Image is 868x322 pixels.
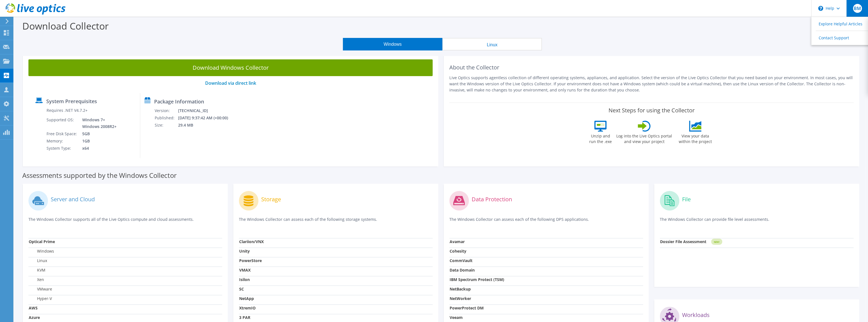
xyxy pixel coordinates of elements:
strong: Veeam [450,315,463,320]
strong: IBM Spectrum Protect (TSM) [450,277,504,282]
strong: NetWorker [450,296,471,301]
td: x64 [78,145,118,152]
label: Hyper-V [29,296,52,301]
label: Workloads [682,312,710,318]
button: Linux [442,38,542,50]
h2: About the Collector [449,64,854,71]
strong: Clariion/VNX [239,239,264,244]
label: System Prerequisites [46,98,97,104]
strong: 3 PAR [239,315,250,320]
strong: NetApp [239,296,254,301]
label: Log into the Live Optics portal and view your project [616,132,672,144]
label: Unzip and run the .exe [588,132,613,144]
td: [DATE] 9:37:42 AM (+00:00) [178,114,235,122]
td: Supported OS: [46,116,78,130]
strong: VMAX [239,267,251,273]
strong: PowerStore [239,258,262,263]
button: Windows [343,38,442,50]
label: Assessments supported by the Windows Collector [22,173,177,178]
p: The Windows Collector supports all of the Live Optics compute and cloud assessments. [28,216,222,228]
strong: XtremIO [239,305,256,311]
label: VMware [29,286,52,292]
label: Server and Cloud [51,197,95,202]
a: Download Windows Collector [28,59,433,76]
strong: Data Domain [450,267,475,273]
td: Published: [154,114,178,122]
td: 5GB [78,130,118,137]
td: Version: [154,107,178,114]
strong: Cohesity [450,248,466,254]
label: KVM [29,267,45,273]
td: Size: [154,122,178,129]
label: Requires .NET V4.7.2+ [47,108,88,113]
label: Xen [29,277,44,282]
label: Storage [261,197,281,202]
td: 29.4 MB [178,122,235,129]
p: Live Optics supports agentless collection of different operating systems, appliances, and applica... [449,75,854,93]
p: The Windows Collector can provide file level assessments. [660,216,854,228]
p: The Windows Collector can assess each of the following storage systems. [239,216,433,228]
a: Download via direct link [205,80,256,86]
label: Download Collector [22,20,109,32]
svg: \n [818,6,823,11]
label: Data Protection [472,197,512,202]
strong: CommVault [450,258,472,263]
span: BM [853,4,862,13]
strong: SC [239,286,244,292]
p: The Windows Collector can assess each of the following DPS applications. [449,216,643,228]
td: 1GB [78,137,118,145]
strong: Avamar [450,239,465,244]
label: Next Steps for using the Collector [608,107,695,114]
strong: Azure [29,315,40,320]
strong: AWS [29,305,38,311]
tspan: NEW! [714,240,719,243]
strong: NetBackup [450,286,471,292]
label: File [682,197,691,202]
label: Linux [29,258,47,263]
td: Memory: [46,137,78,145]
strong: Optical Prime [29,239,55,244]
strong: Unity [239,248,250,254]
td: [TECHNICAL_ID] [178,107,235,114]
label: View your data within the project [675,132,715,144]
td: System Type: [46,145,78,152]
td: Windows 7+ Windows 2008R2+ [78,116,118,130]
strong: Isilon [239,277,250,282]
td: Free Disk Space: [46,130,78,137]
label: Package Information [154,99,204,104]
strong: Dossier File Assessment [660,239,706,244]
label: Windows [29,248,54,254]
strong: PowerProtect DM [450,305,484,311]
